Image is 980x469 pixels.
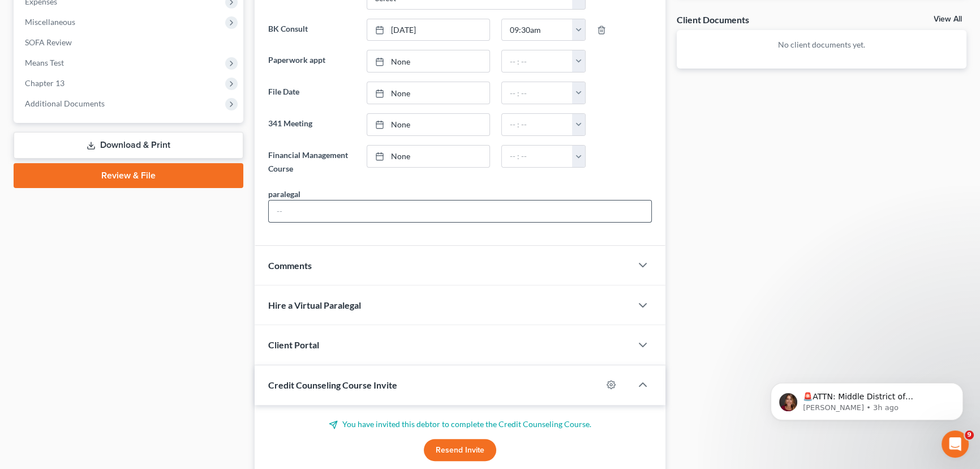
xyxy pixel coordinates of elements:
span: SOFA Review [25,37,72,47]
a: SOFA Review [16,32,243,53]
input: -- : -- [502,50,573,72]
p: No client documents yet. [686,39,958,50]
label: 341 Meeting [263,113,361,136]
span: Credit Counseling Course Invite [268,380,397,390]
a: None [367,146,489,167]
input: -- [269,201,651,222]
iframe: Intercom live chat [942,430,969,458]
label: Paperwork appt [263,50,361,73]
span: Comments [268,260,312,271]
input: -- : -- [502,114,573,135]
a: None [367,50,489,72]
input: -- : -- [502,19,573,41]
iframe: Intercom notifications message [754,359,980,438]
div: paralegal [268,188,300,200]
span: 9 [965,430,974,440]
span: Chapter 13 [25,78,65,88]
a: Download & Print [14,132,243,159]
div: Client Documents [677,14,749,25]
input: -- : -- [502,146,573,167]
label: Financial Management Course [263,145,361,179]
p: You have invited this debtor to complete the Credit Counseling Course. [268,419,652,430]
span: Means Test [25,58,64,67]
span: Additional Documents [25,99,105,108]
a: [DATE] [367,19,489,41]
a: None [367,82,489,104]
label: File Date [263,82,361,104]
button: Resend Invite [424,439,496,462]
span: Miscellaneous [25,17,75,27]
span: Hire a Virtual Paralegal [268,300,361,310]
a: Review & File [14,163,243,188]
a: View All [934,15,962,23]
label: BK Consult [263,19,361,41]
span: Client Portal [268,339,319,350]
a: None [367,114,489,135]
input: -- : -- [502,82,573,104]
